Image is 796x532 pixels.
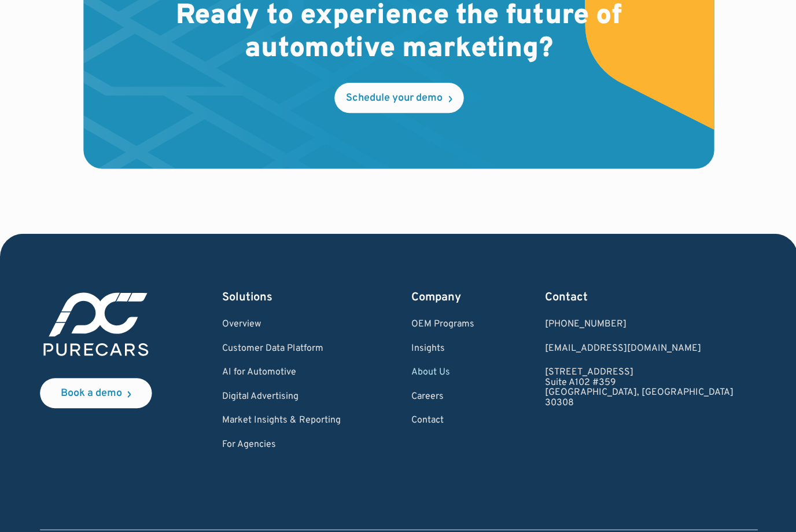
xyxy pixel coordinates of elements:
[345,93,442,104] div: Schedule your demo
[410,343,473,354] a: Insights
[410,415,473,425] a: Contact
[60,388,121,398] div: Book a demo
[222,415,340,425] a: Market Insights & Reporting
[222,367,340,377] a: AI for Automotive
[222,319,340,329] a: Overview
[544,367,732,408] a: [STREET_ADDRESS]Suite A102 #359[GEOGRAPHIC_DATA], [GEOGRAPHIC_DATA]30308
[410,391,473,402] a: Careers
[40,377,152,408] a: Book a demo
[410,319,473,329] a: OEM Programs
[410,367,473,377] a: About Us
[334,83,463,113] a: Schedule your demo
[544,343,732,354] a: Email us
[544,318,625,329] a: [PHONE_NUMBER]
[222,343,340,354] a: Customer Data Platform
[410,289,473,305] div: Company
[222,391,340,402] a: Digital Advertising
[544,289,732,305] div: Contact
[222,289,340,305] div: Solutions
[40,289,152,359] img: purecars logo
[222,439,340,450] a: For Agencies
